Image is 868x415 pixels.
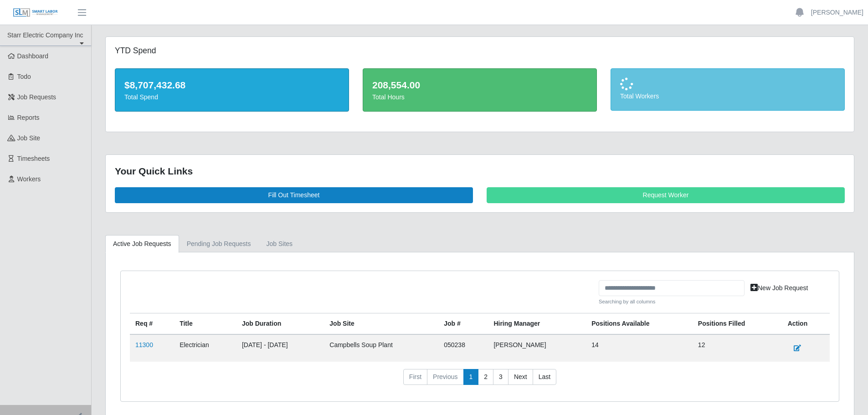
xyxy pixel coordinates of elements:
[124,92,339,102] div: Total Spend
[438,313,488,334] th: Job #
[508,369,533,385] a: Next
[115,164,845,179] div: Your Quick Links
[130,369,830,393] nav: pagination
[324,334,438,362] td: Campbells Soup Plant
[693,334,782,362] td: 12
[17,114,40,121] span: Reports
[115,46,349,56] h5: YTD Spend
[13,8,58,18] img: SLM Logo
[324,313,438,334] th: job site
[586,313,693,334] th: Positions Available
[620,92,835,101] div: Total Workers
[693,313,782,334] th: Positions Filled
[130,313,174,334] th: Req #
[463,369,479,385] a: 1
[599,298,745,306] small: Searching by all columns
[236,334,324,362] td: [DATE] - [DATE]
[487,187,845,203] a: Request Worker
[236,313,324,334] th: Job Duration
[179,235,259,253] a: Pending Job Requests
[488,334,586,362] td: [PERSON_NAME]
[17,52,49,60] span: Dashboard
[488,313,586,334] th: Hiring Manager
[105,235,179,253] a: Active Job Requests
[17,155,50,162] span: Timesheets
[586,334,693,362] td: 14
[174,313,236,334] th: Title
[17,73,31,80] span: Todo
[811,8,863,17] a: [PERSON_NAME]
[115,187,473,203] a: Fill Out Timesheet
[493,369,508,385] a: 3
[259,235,301,253] a: job sites
[135,341,153,348] a: 11300
[533,369,556,385] a: Last
[372,78,587,92] div: 208,554.00
[124,78,339,92] div: $8,707,432.68
[17,175,41,183] span: Workers
[17,134,41,142] span: job site
[174,334,236,362] td: Electrician
[372,92,587,102] div: Total Hours
[745,280,814,296] a: New Job Request
[782,313,830,334] th: Action
[17,93,56,101] span: Job Requests
[478,369,493,385] a: 2
[438,334,488,362] td: 050238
